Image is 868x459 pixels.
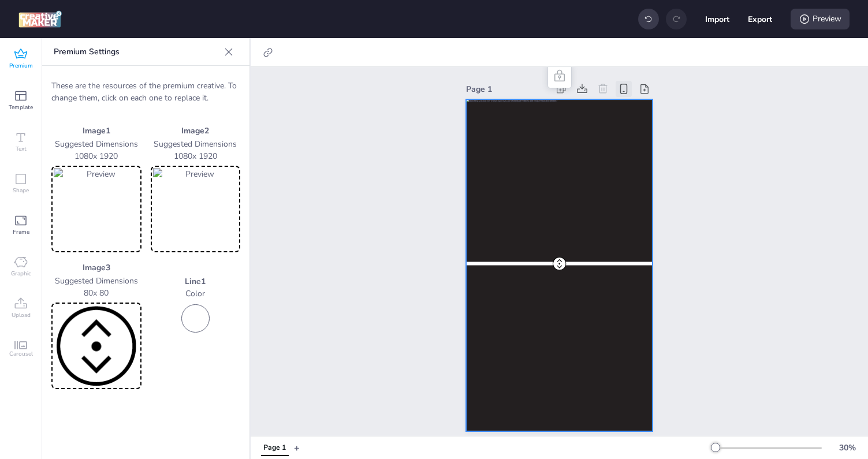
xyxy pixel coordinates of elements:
p: 1080 x 1920 [151,150,241,162]
div: Tabs [255,438,294,458]
button: + [294,438,300,458]
span: Carousel [9,349,33,359]
button: Import [705,7,729,31]
span: Shape [13,186,29,195]
p: Premium Settings [54,38,219,66]
div: Page 1 [466,83,549,95]
p: Suggested Dimensions [51,275,141,287]
p: Image 2 [151,125,241,137]
p: Image 3 [51,262,141,274]
p: Color [151,288,241,300]
span: Frame [13,227,29,237]
img: Preview [54,305,139,387]
p: 80 x 80 [51,287,141,299]
p: 1080 x 1920 [51,150,141,162]
div: 30 % [833,442,861,454]
p: Line 1 [151,275,241,288]
div: Page 1 [263,443,286,453]
span: Upload [12,311,31,320]
img: Preview [153,168,239,250]
span: Template [9,103,33,112]
p: Suggested Dimensions [151,138,241,150]
button: Export [748,7,772,31]
div: Preview [791,9,850,29]
img: Preview [54,168,139,250]
img: logo Creative Maker [18,10,62,28]
p: These are the resources of the premium creative. To change them, click on each one to replace it. [51,80,240,104]
p: Image 1 [51,125,141,137]
span: Text [16,144,27,154]
p: Suggested Dimensions [51,138,141,150]
span: Premium [9,61,33,70]
span: Graphic [11,269,31,278]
